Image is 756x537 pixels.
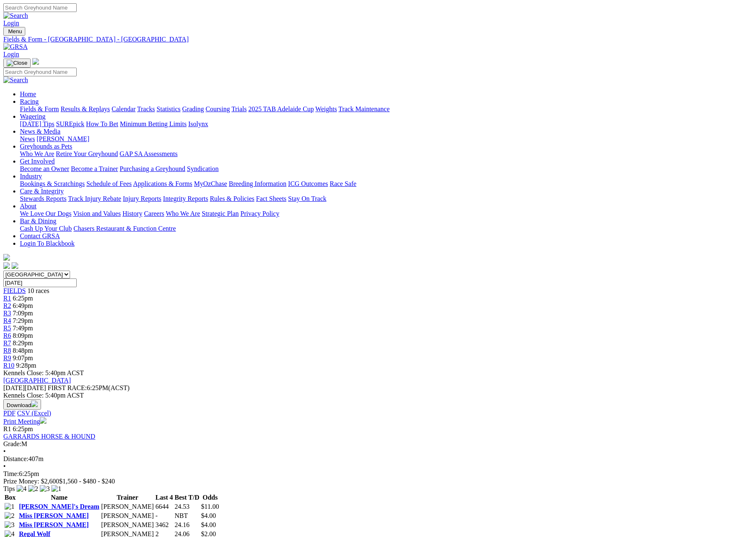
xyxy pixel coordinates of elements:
a: PDF [3,410,15,417]
span: R5 [3,325,11,332]
span: Box [5,494,16,501]
span: [DATE] [3,384,25,391]
a: Calendar [111,105,136,112]
a: Syndication [187,165,218,172]
span: 7:49pm [13,325,33,332]
img: GRSA [3,43,28,51]
a: [PERSON_NAME] [36,135,89,142]
a: ICG Outcomes [288,180,328,187]
a: [DATE] Tips [20,120,54,127]
a: Cash Up Your Club [20,225,72,232]
a: Race Safe [330,180,356,187]
a: R1 [3,295,11,302]
a: CSV (Excel) [17,410,51,417]
button: Toggle navigation [3,27,25,36]
td: [PERSON_NAME] [101,512,154,520]
a: Get Involved [20,158,55,165]
a: Purchasing a Greyhound [120,165,185,172]
a: Rules & Policies [210,195,254,202]
a: GAP SA Assessments [120,150,178,157]
img: 4 [17,485,27,493]
a: Strategic Plan [202,210,239,217]
a: Who We Are [20,150,54,157]
a: 2025 TAB Adelaide Cup [248,105,314,112]
a: Industry [20,173,42,180]
span: R4 [3,317,11,324]
a: R2 [3,302,11,309]
a: Tracks [137,105,155,112]
img: Search [3,12,28,20]
span: • [3,448,6,455]
a: Login To Blackbook [20,240,75,247]
a: Schedule of Fees [86,180,131,187]
span: R6 [3,332,11,339]
img: 1 [5,503,15,510]
div: Prize Money: $2,600 [3,478,753,485]
button: Toggle navigation [3,59,31,68]
a: About [20,203,36,210]
a: R9 [3,354,11,361]
input: Select date [3,278,77,287]
div: Bar & Dining [20,225,753,232]
img: printer.svg [40,417,46,424]
span: $4.00 [201,521,216,528]
a: R7 [3,339,11,347]
img: 2 [28,485,38,493]
a: R8 [3,347,11,354]
img: download.svg [31,400,38,407]
span: 9:28pm [16,362,36,369]
a: [PERSON_NAME]'s Dream [19,503,99,510]
span: 9:07pm [13,354,33,361]
span: Distance: [3,455,28,462]
a: FIELDS [3,287,26,294]
span: [DATE] [3,384,46,391]
img: 1 [51,485,61,493]
span: 8:48pm [13,347,33,354]
a: Home [20,90,36,98]
td: 24.53 [174,503,200,511]
a: Isolynx [188,120,208,127]
img: 2 [5,512,15,520]
th: Name [19,493,100,502]
a: MyOzChase [194,180,227,187]
a: Injury Reports [123,195,161,202]
a: Minimum Betting Limits [120,120,187,127]
button: Download [3,399,41,410]
a: Miss [PERSON_NAME] [19,521,89,528]
td: 6644 [155,503,173,511]
span: Menu [8,28,22,34]
a: Fields & Form - [GEOGRAPHIC_DATA] - [GEOGRAPHIC_DATA] [3,36,753,43]
span: 6:25pm [13,425,33,432]
input: Search [3,3,77,12]
a: Results & Replays [61,105,110,112]
a: [GEOGRAPHIC_DATA] [3,377,71,384]
td: [PERSON_NAME] [101,503,154,511]
div: Wagering [20,120,753,128]
img: facebook.svg [3,262,10,269]
a: Trials [231,105,247,112]
th: Trainer [101,493,154,502]
a: Privacy Policy [240,210,279,217]
span: 7:29pm [13,317,33,324]
div: Industry [20,180,753,188]
input: Search [3,68,77,76]
td: 3462 [155,521,173,529]
td: NBT [174,512,200,520]
a: Retire Your Greyhound [56,150,118,157]
div: 407m [3,455,753,463]
span: Time: [3,470,19,477]
th: Last 4 [155,493,173,502]
span: 8:09pm [13,332,33,339]
th: Odds [201,493,220,502]
img: 3 [5,521,15,529]
a: How To Bet [86,120,119,127]
a: Become an Owner [20,165,69,172]
a: News [20,135,35,142]
span: R3 [3,310,11,317]
img: logo-grsa-white.png [32,58,39,65]
span: Kennels Close: 5:40pm ACST [3,369,84,376]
